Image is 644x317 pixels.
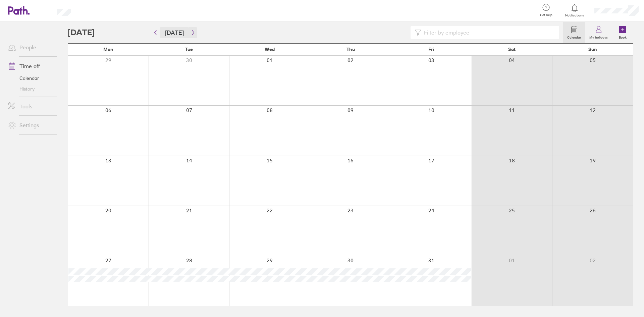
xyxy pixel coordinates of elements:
[564,3,586,17] a: Notifications
[585,22,612,43] a: My holidays
[3,84,57,94] a: History
[3,118,57,132] a: Settings
[612,22,633,43] a: Book
[535,13,557,17] span: Get help
[3,59,57,73] a: Time off
[421,26,555,39] input: Filter by employee
[564,13,586,17] span: Notifications
[428,47,434,52] span: Fri
[563,22,585,43] a: Calendar
[160,27,189,38] button: [DATE]
[615,34,631,40] label: Book
[585,34,612,40] label: My holidays
[103,47,113,52] span: Mon
[508,47,516,52] span: Sat
[3,100,57,113] a: Tools
[346,47,355,52] span: Thu
[3,41,57,54] a: People
[588,47,597,52] span: Sun
[563,34,585,40] label: Calendar
[265,47,275,52] span: Wed
[3,73,57,84] a: Calendar
[185,47,193,52] span: Tue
